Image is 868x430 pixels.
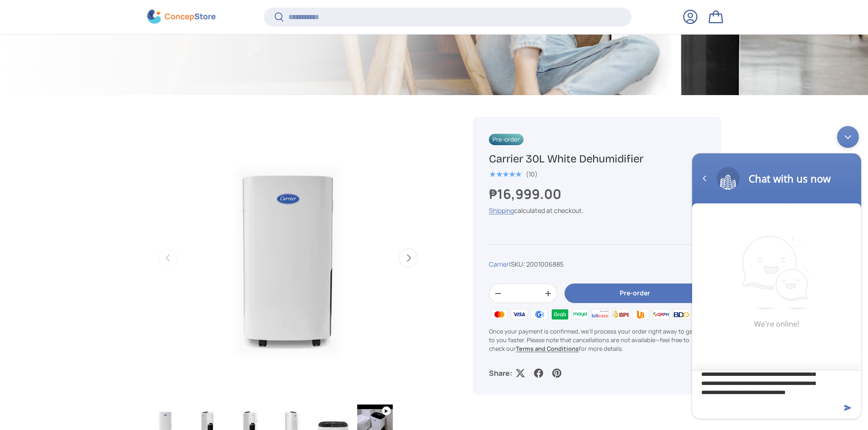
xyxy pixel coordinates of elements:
[550,308,570,321] img: grabpay
[511,260,525,268] span: SKU:
[489,170,521,178] div: 5.0 out of 5.0 stars
[565,283,705,303] button: Pre-order
[489,134,524,145] span: Pre-order
[489,152,705,166] h1: Carrier 30L White Dehumidifier
[489,206,514,215] a: Shipping
[611,308,631,321] img: bpi
[590,308,610,321] img: billease
[147,10,216,24] img: ConcepStore
[489,308,509,321] img: master
[489,206,705,215] div: calculated at checkout.
[526,171,538,177] div: (10)
[489,168,538,178] a: 5.0 out of 5.0 stars (10)
[489,327,705,354] p: Once your payment is confirmed, we'll process your order right away to get it to you faster. Plea...
[526,260,564,268] span: 2001006885
[509,308,529,321] img: visa
[516,344,579,353] a: Terms and Conditions
[489,368,512,379] p: Share:
[631,308,651,321] img: ubp
[671,308,691,321] img: bdo
[489,185,564,203] strong: ₱16,999.00
[529,308,550,321] img: gcash
[489,170,521,179] span: ★★★★★
[688,121,866,423] iframe: SalesIQ Chatwindow
[489,260,509,268] a: Carrier
[651,308,671,321] img: qrph
[570,308,590,321] img: maya
[509,260,564,268] span: |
